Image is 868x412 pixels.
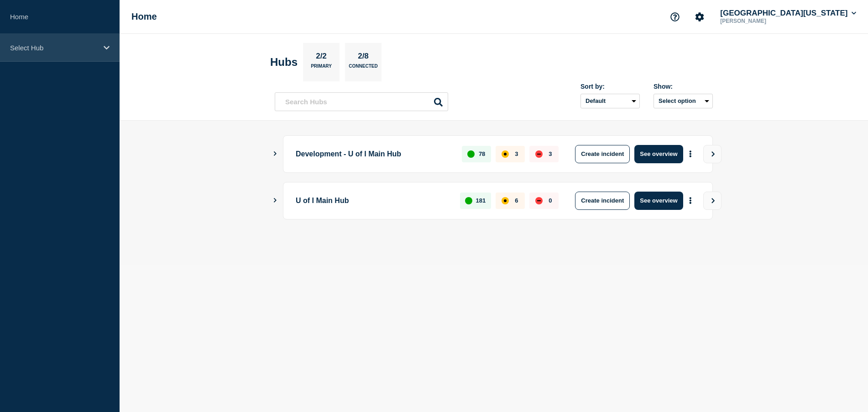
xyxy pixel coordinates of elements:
[515,197,518,204] p: 6
[515,150,518,157] p: 3
[654,83,713,90] div: Show:
[634,145,683,163] button: See overview
[349,64,377,73] p: Connected
[355,52,372,64] p: 2/8
[479,150,485,157] p: 78
[476,197,486,204] p: 181
[535,150,543,158] div: down
[575,192,630,210] button: Create incident
[703,145,722,163] button: View
[270,56,298,69] h2: Hubs
[296,192,450,210] p: U of I Main Hub
[685,192,696,209] button: More actions
[549,197,552,204] p: 0
[467,150,475,158] div: up
[10,44,98,52] p: Select Hub
[502,197,509,204] div: affected
[654,94,713,108] button: Select option
[502,150,509,158] div: affected
[634,192,683,210] button: See overview
[718,18,813,24] p: [PERSON_NAME]
[535,197,543,204] div: down
[465,197,472,204] div: up
[580,94,640,108] select: Sort by
[273,150,277,157] button: Show Connected Hubs
[275,92,448,111] input: Search Hubs
[718,9,858,18] button: [GEOGRAPHIC_DATA][US_STATE]
[575,145,630,163] button: Create incident
[273,197,277,204] button: Show Connected Hubs
[580,83,640,90] div: Sort by:
[313,52,330,64] p: 2/2
[549,150,552,157] p: 3
[685,145,696,162] button: More actions
[311,64,332,73] p: Primary
[703,192,722,210] button: View
[296,145,451,163] p: Development - U of I Main Hub
[690,7,709,27] button: Account settings
[665,7,685,27] button: Support
[131,11,157,22] h1: Home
